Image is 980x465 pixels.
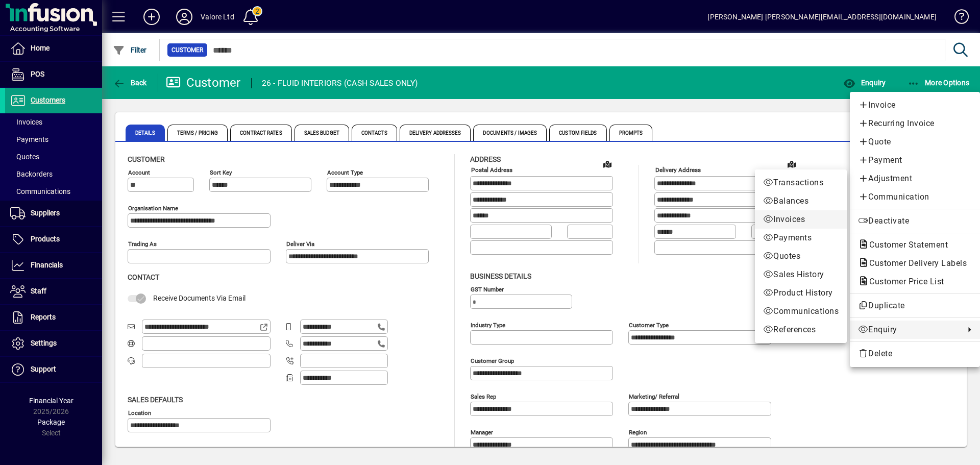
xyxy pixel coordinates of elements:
span: Customer Delivery Labels [858,258,972,268]
span: Payment [858,154,972,166]
span: Invoices [763,213,839,226]
span: Enquiry [858,324,960,336]
button: Deactivate customer [850,212,980,230]
span: Transactions [763,177,839,189]
span: Balances [763,195,839,207]
span: Customer Statement [858,240,953,250]
span: Product History [763,287,839,299]
span: Quote [858,136,972,148]
span: Invoice [858,99,972,111]
span: Customer Price List [858,277,949,286]
span: Communication [858,191,972,203]
span: Deactivate [858,215,972,227]
span: Payments [763,232,839,244]
span: References [763,324,839,336]
span: Quotes [763,250,839,262]
span: Duplicate [858,300,972,312]
span: Sales History [763,268,839,281]
span: Delete [858,348,972,360]
span: Recurring Invoice [858,117,972,130]
span: Adjustment [858,173,972,185]
span: Communications [763,305,839,317]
